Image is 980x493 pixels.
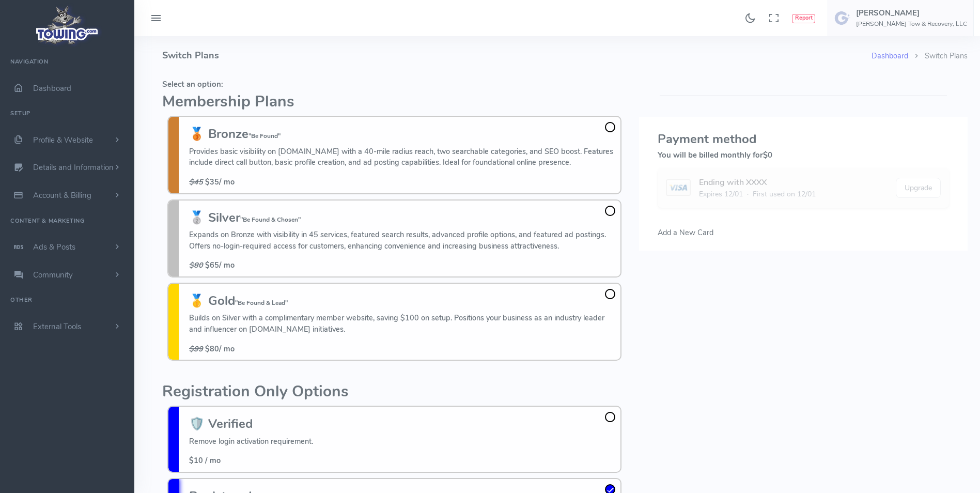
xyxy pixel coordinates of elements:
[33,270,73,280] span: Community
[33,3,102,47] img: logo
[189,294,615,307] h3: 🥇 Gold
[162,94,627,111] h2: Membership Plans
[189,260,203,270] s: $80
[240,215,301,224] small: "Be Found & Chosen"
[189,127,615,141] h3: 🥉 Bronze
[763,150,772,160] span: $0
[189,455,221,466] span: $10 / mo
[792,14,815,23] button: Report
[747,189,749,199] span: ·
[33,163,114,173] span: Details and Information
[658,132,949,146] h3: Payment method
[189,417,313,430] h3: 🛡️ Verified
[205,177,219,187] b: $35
[189,344,235,354] span: / mo
[33,242,75,252] span: Ads & Posts
[189,177,203,187] s: $45
[162,383,627,400] h2: Registration Only Options
[33,190,91,201] span: Account & Billing
[856,21,967,27] h6: [PERSON_NAME] Tow & Recovery, LLC
[189,229,615,252] p: Expands on Bronze with visibility in 45 services, featured search results, advanced profile optio...
[189,436,313,448] p: Remove login activation requirement.
[189,146,615,168] p: Provides basic visibility on [DOMAIN_NAME] with a 40-mile radius reach, two searchable categories...
[205,260,219,270] b: $65
[896,178,941,198] button: Upgrade
[908,51,968,62] li: Switch Plans
[235,299,288,307] small: "Be Found & Lead"
[753,189,816,199] span: First used on 12/01
[189,313,615,335] p: Builds on Silver with a complimentary member website, saving $100 on setup. Positions your busine...
[834,10,851,26] img: user-image
[189,177,235,187] span: / mo
[666,179,690,196] img: card image
[658,227,713,238] span: Add a New Card
[33,135,93,145] span: Profile & Website
[205,344,219,354] b: $80
[872,51,908,61] a: Dashboard
[699,189,743,199] span: Expires 12/01
[658,151,949,159] h5: You will be billed monthly for
[699,176,816,189] div: Ending with XXXX
[162,36,872,75] h4: Switch Plans
[856,9,967,17] h5: [PERSON_NAME]
[162,80,627,88] h5: Select an option:
[189,344,203,354] s: $99
[33,83,71,94] span: Dashboard
[248,132,281,140] small: "Be Found"
[189,211,615,224] h3: 🥈 Silver
[33,321,81,332] span: External Tools
[189,260,235,270] span: / mo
